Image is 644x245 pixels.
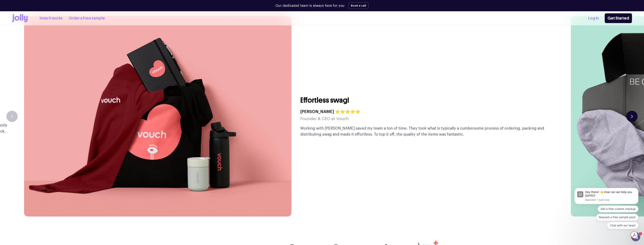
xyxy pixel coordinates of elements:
h5: Founder & CEO at Vouch [300,115,360,122]
a: How it works [40,15,63,21]
a: Log In [588,15,599,21]
a: Order a free sample [69,15,105,21]
p: Our dedicated team is always here for you [275,3,344,8]
p: Working with [PERSON_NAME] saved my team a ton of time. They took what is typically a cumbersome ... [300,125,559,137]
h3: Effortless swag! [300,95,349,105]
a: Get Started [605,13,632,23]
button: Book a call [348,2,369,9]
h4: [PERSON_NAME] ⭐⭐⭐⭐⭐ [300,108,360,115]
iframe: Intercom notifications message [569,185,644,231]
